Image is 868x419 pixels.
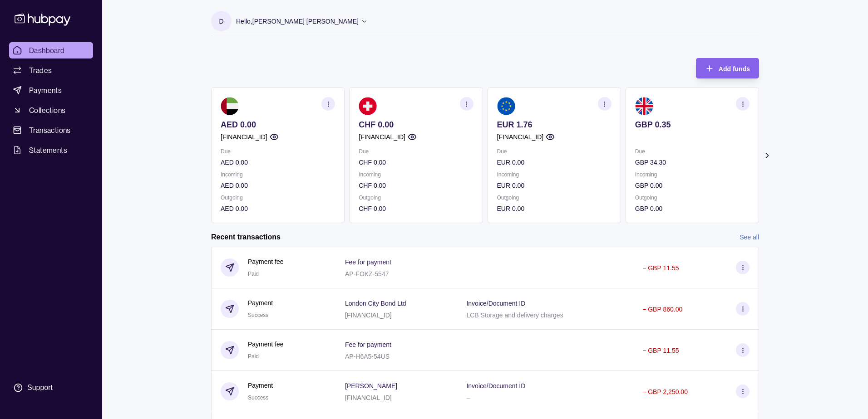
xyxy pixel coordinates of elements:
[359,120,473,130] p: CHF 0.00
[345,394,392,401] p: [FINANCIAL_ID]
[221,132,267,142] p: [FINANCIAL_ID]
[248,298,273,308] p: Payment
[497,193,612,203] p: Outgoing
[359,97,377,115] img: ch
[221,120,335,130] p: AED 0.00
[9,62,93,78] a: Trades
[635,193,750,203] p: Outgoing
[345,270,389,278] p: AP-FOKZ-5547
[359,193,473,203] p: Outgoing
[345,312,392,319] p: [FINANCIAL_ID]
[642,388,688,395] p: − GBP 2,250.00
[635,120,750,130] p: GBP 0.35
[29,45,65,56] span: Dashboard
[497,97,515,115] img: eu
[497,120,612,130] p: EUR 1.76
[497,170,612,180] p: Incoming
[219,16,223,26] p: D
[29,105,65,116] span: Collections
[248,353,259,360] span: Paid
[635,204,750,214] p: GBP 0.00
[9,378,93,397] a: Support
[9,122,93,138] a: Transactions
[719,65,750,73] span: Add funds
[497,204,612,214] p: EUR 0.00
[635,146,750,156] p: Due
[236,16,359,26] p: Hello, [PERSON_NAME] [PERSON_NAME]
[642,306,682,313] p: − GBP 860.00
[9,102,93,118] a: Collections
[359,180,473,190] p: CHF 0.00
[248,312,268,318] span: Success
[345,341,391,348] p: Fee for payment
[221,97,239,115] img: ae
[27,383,53,393] div: Support
[466,394,470,401] p: –
[345,258,391,266] p: Fee for payment
[466,382,525,390] p: Invoice/Document ID
[221,193,335,203] p: Outgoing
[211,232,281,242] h2: Recent transactions
[740,232,759,242] a: See all
[29,145,67,156] span: Statements
[635,180,750,190] p: GBP 0.00
[248,395,268,401] span: Success
[497,146,612,156] p: Due
[248,257,284,267] p: Payment fee
[497,132,544,142] p: [FINANCIAL_ID]
[248,339,284,349] p: Payment fee
[635,97,653,115] img: gb
[359,170,473,180] p: Incoming
[497,157,612,167] p: EUR 0.00
[359,132,405,142] p: [FINANCIAL_ID]
[221,157,335,167] p: AED 0.00
[696,58,759,78] button: Add funds
[359,157,473,167] p: CHF 0.00
[248,271,259,277] span: Paid
[345,300,406,307] p: London City Bond Ltd
[642,347,679,354] p: − GBP 11.55
[9,82,93,98] a: Payments
[29,85,62,96] span: Payments
[345,382,397,390] p: [PERSON_NAME]
[29,125,71,136] span: Transactions
[497,180,612,190] p: EUR 0.00
[359,146,473,156] p: Due
[466,300,525,307] p: Invoice/Document ID
[635,170,750,180] p: Incoming
[221,204,335,214] p: AED 0.00
[642,264,679,272] p: − GBP 11.55
[221,170,335,180] p: Incoming
[466,312,563,319] p: LCB Storage and delivery charges
[221,180,335,190] p: AED 0.00
[345,353,390,360] p: AP-H6A5-54US
[29,65,52,76] span: Trades
[635,157,750,167] p: GBP 34.30
[9,42,93,58] a: Dashboard
[359,204,473,214] p: CHF 0.00
[248,380,273,390] p: Payment
[221,146,335,156] p: Due
[9,142,93,158] a: Statements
